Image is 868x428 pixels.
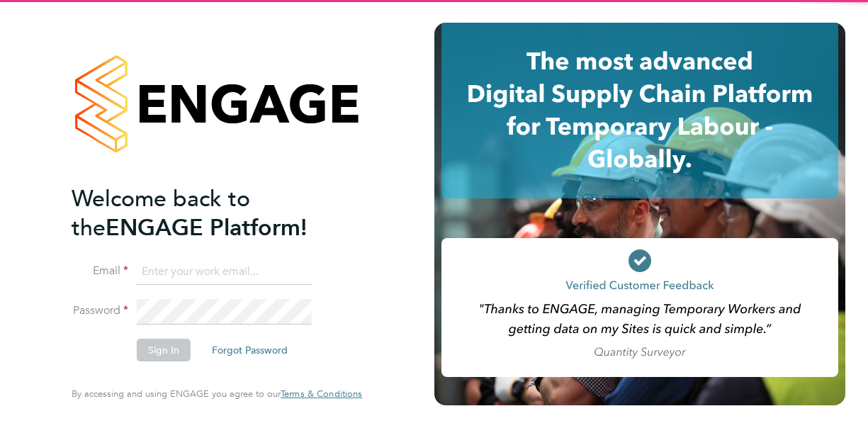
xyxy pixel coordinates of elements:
[72,185,250,242] span: Welcome back to the
[72,303,128,318] label: Password
[201,339,299,361] button: Forgot Password
[137,339,191,361] button: Sign In
[281,388,362,400] a: Terms & Conditions
[137,259,312,285] input: Enter your work email...
[281,388,362,400] span: Terms & Conditions
[72,184,348,242] h2: ENGAGE Platform!
[72,388,362,400] span: By accessing and using ENGAGE you agree to our
[72,264,128,278] label: Email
